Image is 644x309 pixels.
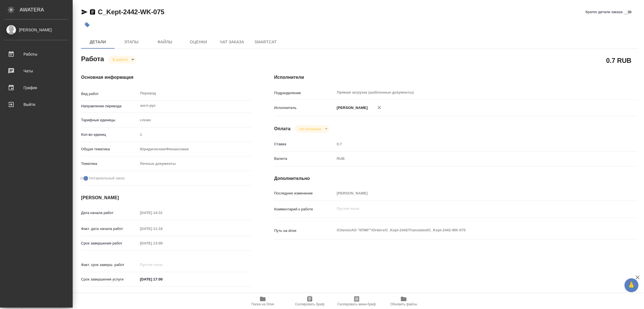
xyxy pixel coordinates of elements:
[81,91,138,97] p: Вид работ
[138,159,252,168] div: Личные документы
[274,125,291,132] h4: Оплата
[274,191,335,196] p: Последнее изменение
[98,8,164,16] a: C_Kept-2442-WK-075
[586,9,622,15] span: Кратко детали заказа
[274,90,335,96] p: Подразделение
[118,39,145,46] span: Этапы
[286,293,333,309] button: Скопировать бриф
[274,74,638,81] h4: Исполнители
[4,67,68,75] div: Чаты
[81,74,252,81] h4: Основная информация
[252,39,279,46] span: SmartCat
[81,194,252,201] h4: [PERSON_NAME]
[138,209,187,217] input: Пустое поле
[295,125,329,133] div: В работе
[624,278,638,292] button: 🙏
[274,156,335,161] p: Валюта
[81,53,104,63] h2: Работа
[274,141,335,147] p: Ставка
[138,115,252,125] div: слово
[81,161,138,167] p: Тематика
[81,132,138,137] p: Кол-во единиц
[138,275,187,283] input: ✎ Введи что-нибудь
[138,144,252,154] div: Юридическая/Финансовая
[295,302,324,306] span: Скопировать бриф
[4,100,68,109] div: Выйти
[1,98,71,111] a: Выйти
[81,103,138,109] p: Направление перевода
[627,279,636,291] span: 🙏
[81,210,138,216] p: Дата начала работ
[335,154,608,163] div: RUB
[390,302,417,306] span: Обновить файлы
[4,84,68,92] div: График
[1,81,71,95] a: График
[81,117,138,123] p: Тарифные единицы
[138,261,187,269] input: Пустое поле
[335,189,608,197] input: Пустое поле
[81,226,138,232] p: Факт. дата начала работ
[81,262,138,268] p: Факт. срок заверш. работ
[138,225,187,233] input: Пустое поле
[81,19,93,31] button: Добавить тэг
[335,105,368,111] p: [PERSON_NAME]
[81,146,138,152] p: Общая тематика
[138,130,252,139] input: Пустое поле
[274,175,638,182] h4: Дополнительно
[335,225,608,235] textarea: /Clients/АО "КПМГ"/Orders/C_Kept-2442/Translated/C_Kept-2442-WK-075
[274,228,335,234] p: Путь на drive
[1,64,71,78] a: Чаты
[1,47,71,61] a: Работы
[335,140,608,148] input: Пустое поле
[274,105,335,111] p: Исполнитель
[219,39,245,46] span: Чат заказа
[4,50,68,58] div: Работы
[380,293,427,309] button: Обновить файлы
[89,9,96,15] button: Скопировать ссылку
[108,56,136,63] div: В работе
[138,239,187,247] input: Пустое поле
[251,302,274,306] span: Папка на Drive
[337,302,376,306] span: Скопировать мини-бриф
[81,9,88,15] button: Скопировать ссылку для ЯМессенджера
[81,241,138,246] p: Срок завершения работ
[298,127,323,131] button: Не оплачена
[606,56,631,65] h2: 0.7 RUB
[4,27,68,33] div: [PERSON_NAME]
[84,39,111,46] span: Детали
[274,206,335,212] p: Комментарий к работе
[111,57,129,62] button: В работе
[81,277,138,282] p: Срок завершения услуги
[185,39,212,46] span: Оценки
[20,4,73,15] div: AWATERA
[333,293,380,309] button: Скопировать мини-бриф
[89,175,125,181] span: Нотариальный заказ
[373,101,385,114] button: Удалить исполнителя
[239,293,286,309] button: Папка на Drive
[151,39,178,46] span: Файлы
